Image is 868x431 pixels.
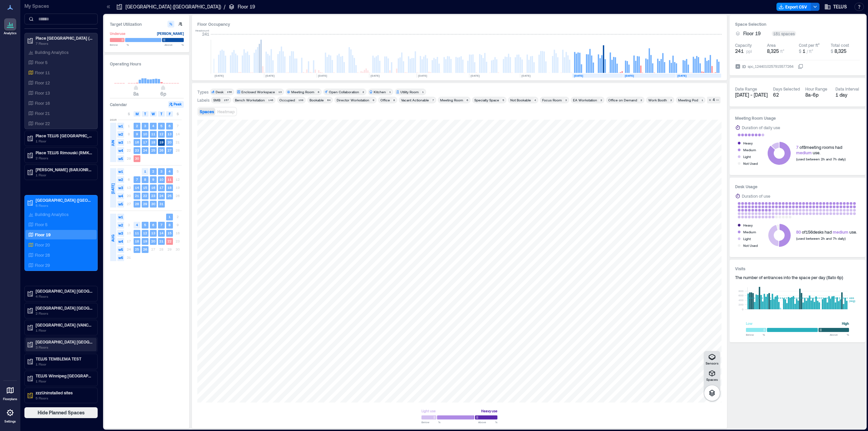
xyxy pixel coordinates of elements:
[669,98,673,102] div: 2
[738,298,744,302] tspan: 400
[796,236,846,240] span: (used between 2h and 7h daily)
[542,98,562,102] div: Focus Room
[35,121,50,126] p: Floor 22
[169,215,171,219] text: 1
[143,132,147,136] text: 10
[421,420,440,424] span: Below %
[143,239,147,243] text: 19
[735,48,744,55] span: 241
[35,90,50,96] p: Floor 13
[241,90,275,94] div: Enclosed Workspace
[110,21,184,27] h3: Target Utilization
[159,177,163,181] text: 10
[117,193,124,199] span: w4
[648,98,667,102] div: Work Booth
[35,232,51,237] p: Floor 19
[36,41,93,46] p: 7 Floors
[143,140,147,144] text: 17
[36,172,93,178] p: 1 Floor
[169,111,171,117] span: F
[36,150,93,155] p: Place TELUS Rimouski (RMKIPQQT)
[510,98,531,102] div: Not Bookable
[215,74,224,77] text: [DATE]
[735,265,860,272] h3: Visits
[521,74,531,77] text: [DATE]
[481,408,497,414] div: Heavy use
[117,238,124,245] span: w4
[2,16,19,37] a: Analytics
[776,3,811,11] button: Export CSV
[36,138,93,144] p: 1 Floor
[222,98,230,102] div: 157
[337,98,369,102] div: Director Workstation
[135,202,139,206] text: 28
[35,212,68,217] p: Building Analytics
[168,101,184,108] button: Peak
[478,420,497,424] span: Above %
[38,409,85,416] span: Hide Planned Spaces
[35,100,50,106] p: Floor 16
[35,60,47,65] p: Floor 5
[329,90,359,94] div: Open Collaboration
[117,131,124,138] span: w2
[151,140,155,144] text: 18
[835,92,860,98] div: 1 day
[36,288,93,294] p: [GEOGRAPHIC_DATA] [GEOGRAPHIC_DATA]-4519 (BNBYBCDW)
[796,150,812,155] span: medium
[735,275,860,280] div: The number of entrances into the space per day ( 8a to 6p )
[36,322,93,328] p: [GEOGRAPHIC_DATA] (VANCBC01)
[639,98,643,102] div: 2
[388,90,392,94] div: 1
[834,48,846,54] span: 8,325
[36,361,93,367] p: 1 Floor
[36,197,93,203] p: [GEOGRAPHIC_DATA] ([GEOGRAPHIC_DATA])
[110,183,116,194] span: [DATE]
[608,98,637,102] div: Office on Demand
[135,231,139,235] text: 11
[117,222,124,229] span: w2
[217,109,235,114] span: Heatmap
[151,148,155,152] text: 25
[421,90,425,94] div: 1
[742,63,746,70] span: ID
[151,239,155,243] text: 20
[35,252,50,258] p: Floor 28
[742,193,770,199] div: Duration of use
[371,98,375,102] div: 9
[796,144,846,155] div: of 8 meeting rooms had use.
[110,118,117,122] span: 2025
[136,124,138,128] text: 2
[36,390,93,395] p: zzzUninstalled sites
[735,21,860,27] h3: Space Selection
[807,49,813,54] span: / ft²
[833,3,847,10] span: TELUS
[735,48,764,55] button: 241 ppl
[465,98,469,102] div: 6
[277,90,283,94] div: 13
[164,43,184,47] span: Above %
[743,222,753,229] div: Heavy
[831,49,833,54] span: $
[471,74,480,77] text: [DATE]
[36,167,93,172] p: [PERSON_NAME] (BARJONRN) - CLOSED
[318,74,327,77] text: [DATE]
[742,124,780,131] div: Duration of daily use
[704,367,720,384] button: Spaces
[625,74,634,77] text: [DATE]
[224,3,225,10] p: /
[216,90,223,94] div: Desk
[136,223,138,227] text: 4
[167,177,172,181] text: 11
[117,123,124,130] span: w1
[743,30,761,37] span: Floor 19
[1,382,19,403] a: Floorplans
[767,42,776,48] div: Area
[117,230,124,237] span: w3
[803,48,805,54] span: 1
[574,74,583,77] text: [DATE]
[36,345,93,350] p: 3 Floors
[678,98,698,102] div: Meeting Pod
[735,183,860,190] h3: Desk Usage
[36,378,93,384] p: 1 Floor
[151,132,155,136] text: 11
